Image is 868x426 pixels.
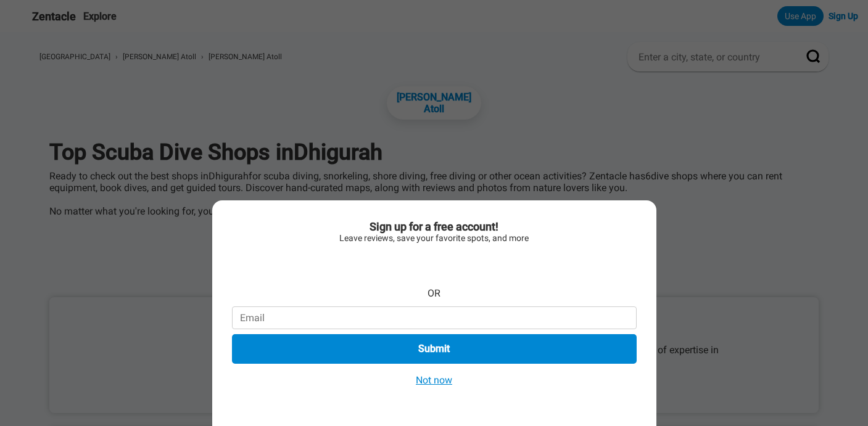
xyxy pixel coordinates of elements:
button: Not now [412,374,456,387]
input: Email [232,306,637,329]
div: OR [428,287,440,299]
button: Submit [232,334,637,364]
div: Leave reviews, save your favorite spots, and more [232,233,637,243]
div: Sign up for a free account! [232,220,637,233]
